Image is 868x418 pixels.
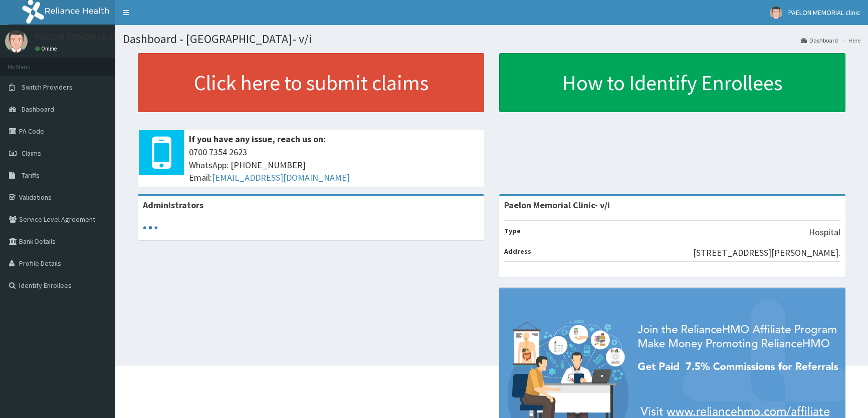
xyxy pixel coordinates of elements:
[123,33,860,46] h1: Dashboard - [GEOGRAPHIC_DATA]- v/i
[809,226,840,239] p: Hospital
[839,36,860,45] li: Here
[189,146,479,184] span: 0700 7354 2623 WhatsApp: [PHONE_NUMBER] Email:
[189,133,326,145] b: If you have any issue, reach us on:
[22,105,54,114] span: Dashboard
[22,171,40,180] span: Tariffs
[499,53,845,112] a: How to Identify Enrollees
[504,199,610,211] strong: Paelon Memorial Clinic- v/i
[770,7,782,19] img: User Image
[22,83,73,92] span: Switch Providers
[143,199,203,211] b: Administrators
[143,220,158,235] svg: audio-loading
[801,36,838,45] a: Dashboard
[504,226,521,235] b: Type
[138,53,484,112] a: Click here to submit claims
[693,246,840,259] p: [STREET_ADDRESS][PERSON_NAME].
[35,33,129,42] p: PAELON MEMORIAL clinic
[22,149,41,158] span: Claims
[788,8,860,17] span: PAELON MEMORIAL clinic
[35,45,59,52] a: Online
[212,172,350,183] a: [EMAIL_ADDRESS][DOMAIN_NAME]
[5,30,28,53] img: User Image
[504,247,531,256] b: Address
